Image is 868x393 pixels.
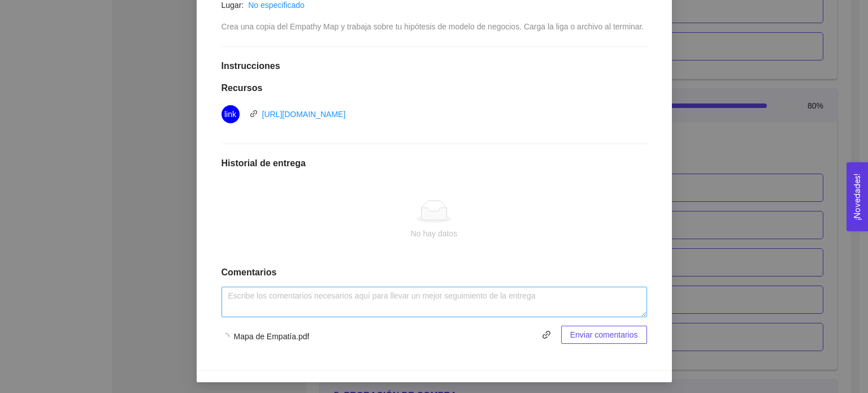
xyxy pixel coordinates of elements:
span: link [250,110,258,118]
span: link [537,330,555,339]
button: link [537,326,555,344]
span: Enviar comentarios [570,329,638,341]
button: Open Feedback Widget [847,162,868,231]
h1: Comentarios [222,267,647,278]
h1: Instrucciones [222,61,647,72]
span: link [538,330,555,339]
a: No especificado [248,1,305,10]
span: link [224,105,236,123]
h1: Recursos [222,83,647,94]
span: loading [221,333,229,341]
span: Mapa de Empatía.pdf [222,330,310,343]
h1: Historial de entrega [222,158,647,169]
span: Crea una copia del Empathy Map y trabaja sobre tu hipótesis de modelo de negocios. Carga la liga ... [222,22,644,31]
button: Enviar comentarios [561,326,647,344]
div: No hay datos [231,227,638,240]
a: [URL][DOMAIN_NAME] [262,110,346,119]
